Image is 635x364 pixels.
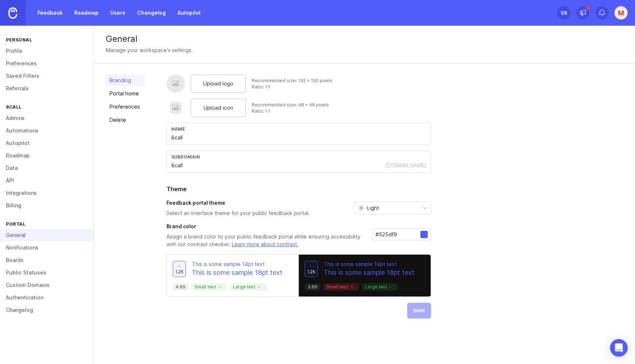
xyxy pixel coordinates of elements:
[166,223,366,230] h3: Brand color
[307,269,316,275] span: 1.2k
[305,261,318,277] button: 1.2k
[233,284,263,290] p: Large text
[176,284,186,290] p: 4.89
[166,233,366,248] p: Assign a brand color to your public feedback portal while ensuring accessibility with our contras...
[173,261,186,277] button: 1.2k
[133,6,170,19] a: Changelog
[324,261,415,268] p: This is some sample 14pt text
[557,6,570,19] button: 1/5
[105,88,144,99] a: Portal home
[354,202,431,214] div: toggle menu
[171,154,426,160] div: subdomain
[166,185,431,193] h2: Theme
[419,205,431,211] svg: toggle icon
[367,204,379,212] span: Light
[232,241,298,247] a: Learn more about contrast.
[252,77,333,84] div: Recommended size: 192 x 192 pixels
[252,84,333,90] div: Ratio: 1:1
[203,80,233,88] span: Upload logo
[326,284,356,290] p: Small text
[105,101,144,113] a: Preferences
[106,46,193,54] div: Manage your workspace's settings.
[70,6,103,19] a: Roadmap
[192,261,283,268] p: This is some sample 14pt text
[324,268,415,277] p: This is some sample 18pt text
[560,8,567,18] div: 1 /5
[173,6,205,19] a: Autopilot
[204,104,233,112] span: Upload icon
[365,284,395,290] p: Large text
[33,6,67,19] a: Feedback
[192,268,283,277] p: This is some sample 18pt text
[166,199,310,207] h3: Feedback portal theme
[614,6,628,19] button: M
[610,339,628,357] div: Open Intercom Messenger
[105,114,144,126] a: Delete
[252,108,329,114] div: Ratio: 1:1
[358,205,364,211] svg: prefix icon Sun
[106,34,623,43] div: General
[171,161,384,170] input: Subdomain
[106,6,130,19] a: Users
[384,162,426,169] div: .[DOMAIN_NAME]
[8,7,17,19] img: Canny Home
[175,269,184,275] span: 1.2k
[308,284,317,290] p: 3.86
[171,126,426,132] div: Name
[194,284,224,290] p: Small text
[166,210,310,217] p: Select an interface theme for your public feedback portal.
[105,74,144,86] a: Branding
[252,102,329,108] div: Recommended size: 48 x 48 pixels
